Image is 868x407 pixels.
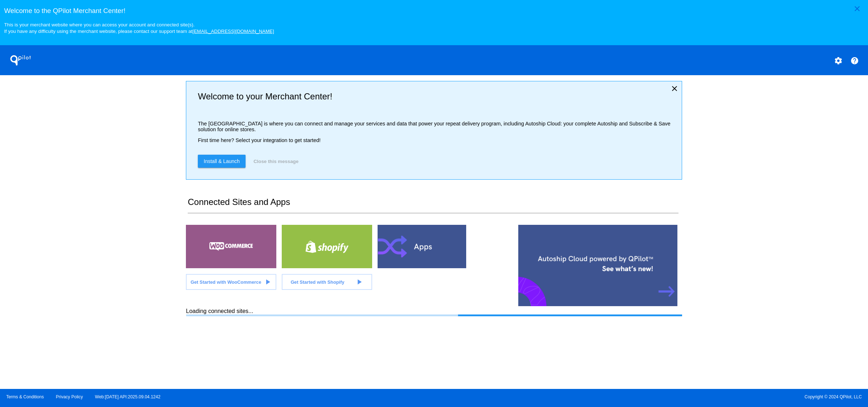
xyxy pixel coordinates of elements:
mat-icon: close [853,4,861,13]
span: Install & Launch [204,158,240,164]
a: Terms & Conditions [6,394,44,399]
div: Loading connected sites... [186,308,682,316]
h3: Welcome to the QPilot Merchant Center! [4,7,864,15]
p: First time here? Select your integration to get started! [198,137,676,143]
span: Get Started with Shopify [291,279,345,285]
a: Get Started with Shopify [282,274,372,290]
p: The [GEOGRAPHIC_DATA] is where you can connect and manage your services and data that power your ... [198,121,676,132]
mat-icon: play_arrow [263,278,272,286]
a: Get Started with WooCommerce [186,274,276,290]
h2: Connected Sites and Apps [188,197,678,213]
mat-icon: settings [834,56,843,65]
a: Web:[DATE] API:2025.09.04.1242 [95,394,161,399]
button: Close this message [251,155,301,168]
a: Privacy Policy [56,394,83,399]
mat-icon: play_arrow [355,278,363,286]
mat-icon: close [670,84,679,93]
span: Get Started with WooCommerce [191,279,261,285]
a: Install & Launch [198,155,246,168]
h2: Welcome to your Merchant Center! [198,91,676,102]
mat-icon: help [850,56,859,65]
small: This is your merchant website where you can access your account and connected site(s). If you hav... [4,22,274,34]
h1: QPilot [6,53,35,68]
a: [EMAIL_ADDRESS][DOMAIN_NAME] [192,29,274,34]
span: Copyright © 2024 QPilot, LLC [440,394,862,399]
